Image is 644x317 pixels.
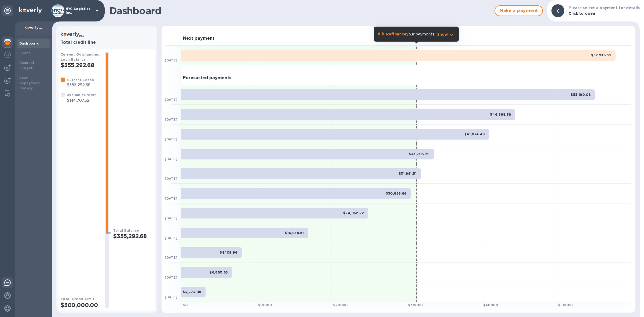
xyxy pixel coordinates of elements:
button: Show [437,32,455,37]
b: Please select a payment for details [569,6,640,10]
h3: Forecasted payments [183,75,231,81]
p: Show [437,32,448,37]
b: [DATE] [165,236,177,240]
b: Current Outstanding Loan Balance [61,52,100,61]
b: Current Loans [67,78,94,82]
b: [DATE] [165,98,177,102]
b: [DATE] [165,196,177,201]
h1: Dashboard [109,5,492,16]
b: $ 40000 [483,303,498,307]
b: $3,273.08 [183,290,201,294]
p: your payments. [386,31,435,37]
b: Total Balance [113,228,139,232]
div: Unpin categories [2,5,13,16]
b: $16,958.81 [285,231,304,235]
h3: Total credit line [61,40,153,45]
b: Dashboard [19,41,40,45]
b: Loans [19,51,31,55]
b: $ 30000 [408,303,423,307]
b: $30,668.64 [386,191,407,195]
p: $144,707.32 [67,98,96,103]
p: $355,292.68 [67,82,94,88]
b: $ 20000 [333,303,347,307]
b: $ 50000 [558,303,573,307]
b: Account Ledger [19,61,35,70]
b: $8,109.94 [220,250,237,254]
b: Click to open [569,11,595,16]
b: Refinance [386,32,406,36]
b: [DATE] [165,275,177,279]
b: $33,706.29 [409,152,430,156]
b: [DATE] [165,157,177,161]
b: Loan Repayment History [19,76,40,90]
b: [DATE] [165,256,177,260]
b: [DATE] [165,216,177,220]
img: Foreign exchange [4,52,11,58]
b: $ 0 [183,303,188,307]
b: [DATE] [165,177,177,181]
b: $55,180.08 [571,93,591,97]
b: $24,962.22 [343,211,364,215]
img: Logo [19,7,42,13]
h3: Next payment [183,36,214,41]
h2: $500,000.00 [61,302,100,308]
b: [DATE] [165,58,177,62]
b: Total Credit Limit [61,297,94,301]
span: Make a payment [499,8,538,14]
b: [DATE] [165,295,177,299]
b: $31,991.51 [399,172,417,176]
b: $57,938.59 [591,53,611,57]
b: $6,860.65 [210,270,228,274]
b: Available Credit [67,93,96,97]
button: Make a payment [495,5,543,16]
b: [DATE] [165,118,177,122]
h2: $355,292.68 [61,62,100,68]
b: $44,568.38 [490,112,511,116]
b: $41,074.49 [464,132,485,136]
p: HYC Logistics Inc. [66,7,93,14]
b: $ 10000 [258,303,272,307]
b: [DATE] [165,137,177,141]
h2: $355,292.68 [113,233,153,239]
